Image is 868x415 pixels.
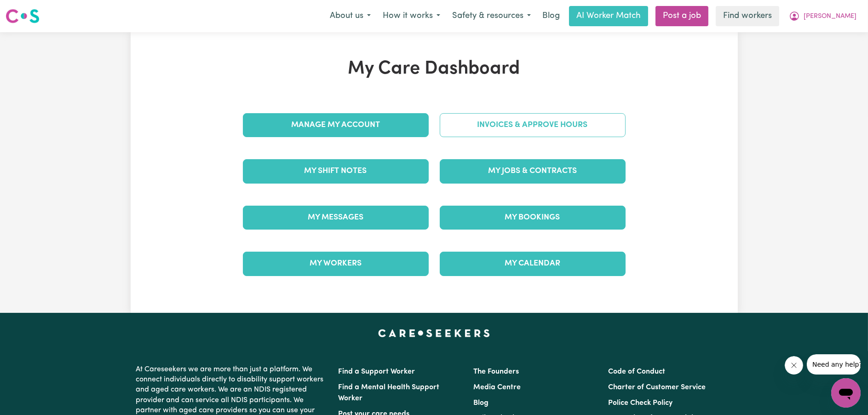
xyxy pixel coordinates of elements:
a: Careseekers logo [6,6,40,27]
button: Safety & resources [446,6,537,26]
a: Post a job [655,6,708,26]
a: My Workers [243,252,429,276]
a: Find a Mental Health Support Worker [339,384,440,402]
iframe: Button to launch messaging window [831,378,861,408]
a: My Shift Notes [243,159,429,183]
a: My Bookings [440,206,626,230]
a: Police Check Policy [608,399,673,407]
button: About us [324,6,377,26]
a: My Calendar [440,252,626,276]
iframe: Close message [785,356,803,375]
a: Invoices & Approve Hours [440,113,626,137]
a: Find a Support Worker [339,368,415,375]
a: Media Centre [473,384,521,391]
a: My Messages [243,206,429,230]
a: Blog [473,399,489,407]
a: My Jobs & Contracts [440,159,626,183]
button: My Account [783,6,862,26]
a: Blog [537,6,565,26]
a: The Founders [473,368,519,375]
button: How it works [377,6,446,26]
span: Need any help? [6,6,56,14]
a: Find workers [716,6,779,26]
h1: My Care Dashboard [237,58,631,80]
span: [PERSON_NAME] [804,12,857,22]
a: Code of Conduct [608,368,665,375]
iframe: Message from company [807,354,861,375]
a: Careseekers home page [378,329,490,337]
img: Careseekers logo [6,8,40,24]
a: AI Worker Match [569,6,648,26]
a: Manage My Account [243,113,429,137]
a: Charter of Customer Service [608,384,706,391]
